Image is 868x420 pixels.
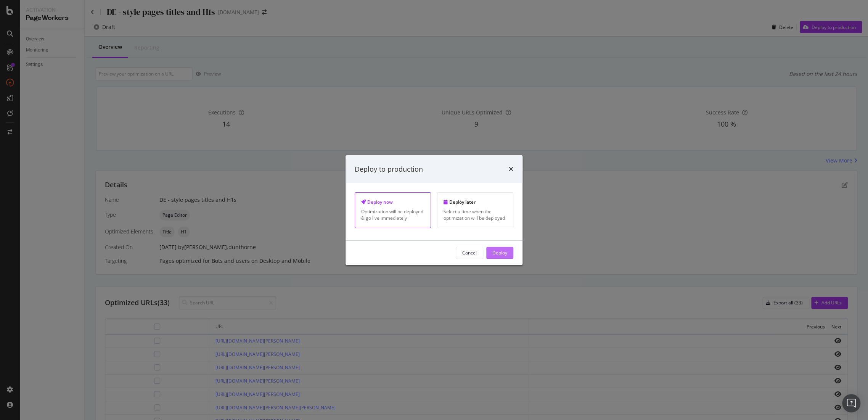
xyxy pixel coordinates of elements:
div: Deploy to production [355,164,423,174]
div: times [509,164,513,174]
button: Deploy [486,247,513,259]
div: Select a time when the optimization will be deployed [444,208,507,221]
div: Deploy later [444,199,507,205]
div: Deploy [492,249,507,256]
button: Cancel [456,247,483,259]
div: Open Intercom Messenger [842,394,860,412]
div: Deploy now [361,199,424,205]
div: Cancel [462,249,477,256]
div: Optimization will be deployed & go live immediately [361,208,424,221]
div: modal [346,155,522,265]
